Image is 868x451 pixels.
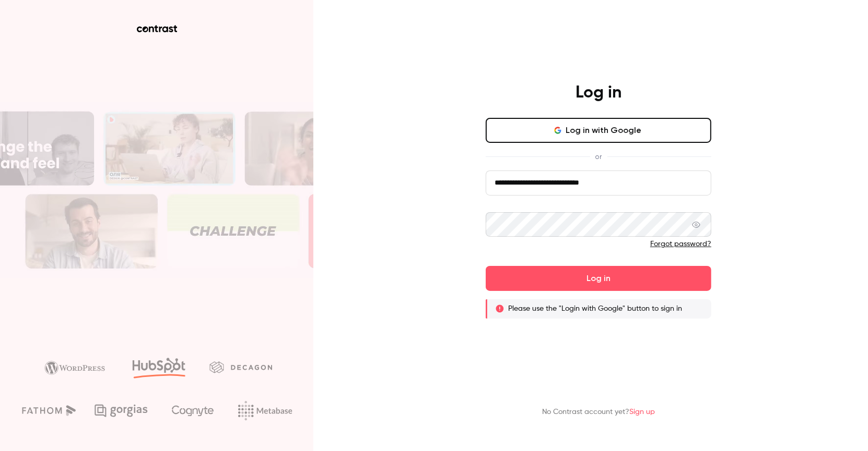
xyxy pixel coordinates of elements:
h4: Log in [576,82,621,103]
img: decagon [209,361,272,373]
button: Log in [486,266,711,291]
p: No Contrast account yet? [542,407,655,418]
p: Please use the "Login with Google" button to sign in [508,303,682,314]
span: or [590,151,607,162]
a: Sign up [629,408,655,416]
a: Forgot password? [650,240,711,248]
button: Log in with Google [486,118,711,143]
